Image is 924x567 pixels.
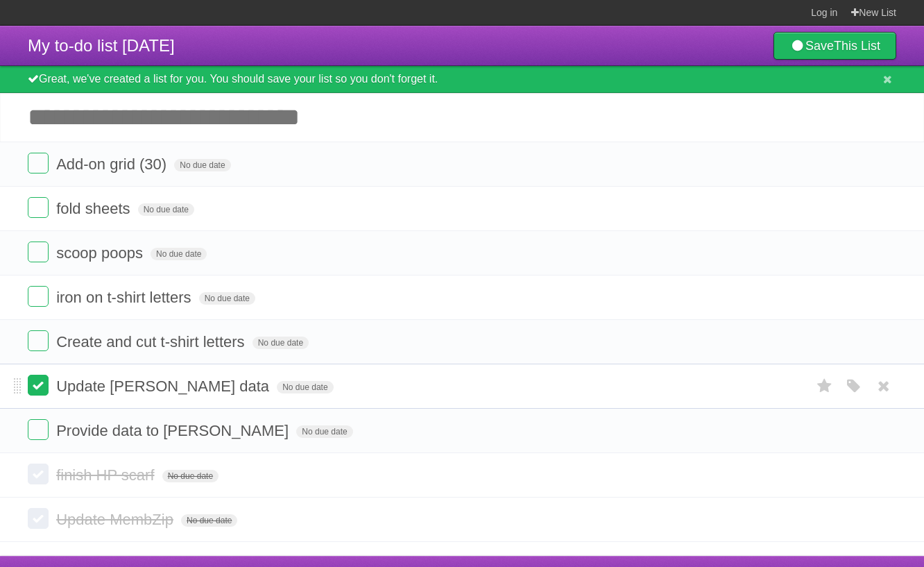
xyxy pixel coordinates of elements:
[28,330,49,351] label: Done
[28,242,49,262] label: Done
[138,203,194,216] span: No due date
[56,244,146,262] span: scoop poops
[28,286,49,307] label: Done
[181,514,237,527] span: No due date
[296,425,352,438] span: No due date
[812,375,838,398] label: Star task
[199,292,255,305] span: No due date
[28,153,49,174] label: Done
[28,464,49,484] label: Done
[151,248,207,260] span: No due date
[56,511,177,528] span: Update MembZip
[253,337,309,349] span: No due date
[28,36,175,55] span: My to-do list [DATE]
[56,155,170,173] span: Add-on grid (30)
[56,333,248,350] span: Create and cut t-shirt letters
[174,159,230,171] span: No due date
[773,32,896,60] a: SaveThis List
[56,378,273,395] span: Update [PERSON_NAME] data
[28,419,49,440] label: Done
[56,422,292,439] span: Provide data to [PERSON_NAME]
[277,381,333,393] span: No due date
[56,466,157,484] span: finish HP scarf
[56,289,194,306] span: iron on t-shirt letters
[834,39,880,53] b: This List
[28,508,49,529] label: Done
[28,375,49,396] label: Done
[56,200,133,217] span: fold sheets
[162,470,219,482] span: No due date
[28,197,49,218] label: Done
